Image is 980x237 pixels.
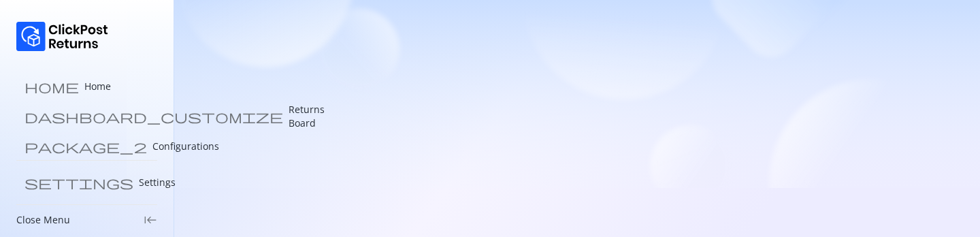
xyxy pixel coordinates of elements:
[24,80,79,93] span: home
[16,22,108,51] img: Logo
[16,103,157,130] a: dashboard_customize Returns Board
[139,176,176,189] p: Settings
[16,73,157,100] a: home Home
[16,213,70,227] p: Close Menu
[16,213,157,227] div: Close Menukeyboard_tab_rtl
[16,169,157,196] a: settings Settings
[144,213,157,227] span: keyboard_tab_rtl
[152,140,219,153] p: Configurations
[84,80,111,93] p: Home
[289,103,325,130] p: Returns Board
[16,133,157,160] a: package_2 Configurations
[24,176,133,189] span: settings
[24,110,283,123] span: dashboard_customize
[24,140,147,153] span: package_2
